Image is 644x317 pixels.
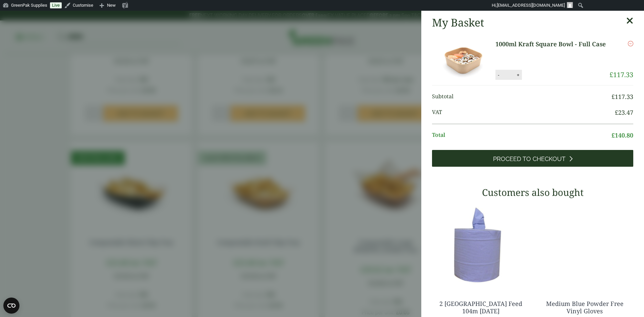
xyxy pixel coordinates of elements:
[432,203,529,287] img: 3630017-2-Ply-Blue-Centre-Feed-104m
[546,300,624,315] a: Medium Blue Powder Free Vinyl Gloves
[497,3,565,8] span: [EMAIL_ADDRESS][DOMAIN_NAME]
[515,72,522,78] button: +
[609,70,633,79] bdi: 117.33
[611,131,615,139] span: £
[495,40,607,49] a: 1000ml Kraft Square Bowl - Full Case
[611,131,633,139] bdi: 140.80
[3,298,19,314] button: Open CMP widget
[432,92,611,101] span: Subtotal
[432,16,484,29] h2: My Basket
[432,187,633,198] h3: Customers also bought
[611,93,615,101] span: £
[439,300,522,315] a: 2 [GEOGRAPHIC_DATA] Feed 104m [DATE]
[615,108,618,116] span: £
[496,72,501,78] button: -
[493,155,566,163] span: Proceed to Checkout
[611,93,633,101] bdi: 117.33
[50,2,62,8] a: Live
[628,40,633,48] a: Remove this item
[432,150,633,167] a: Proceed to Checkout
[609,70,613,79] span: £
[432,131,611,140] span: Total
[432,108,615,117] span: VAT
[615,108,633,116] bdi: 23.47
